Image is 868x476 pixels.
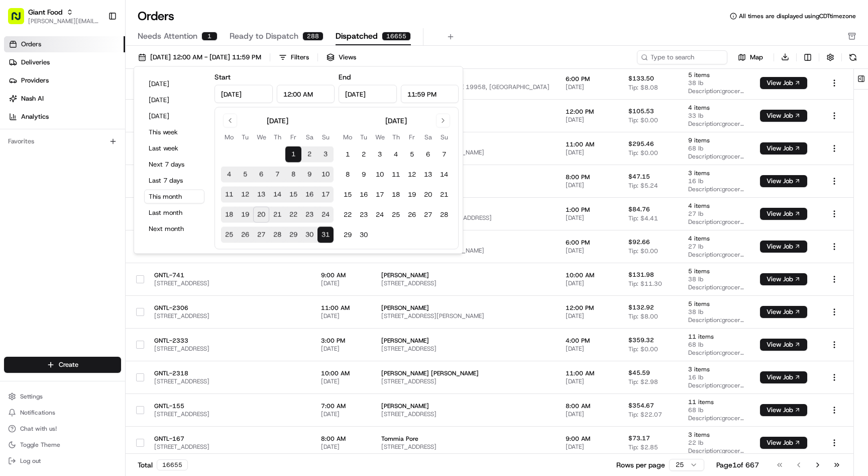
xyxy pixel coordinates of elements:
div: 💻 [85,147,93,155]
span: Description: grocery bags [688,87,744,95]
span: 68 lb [688,144,744,152]
button: 12 [404,167,420,183]
div: Filters [291,53,309,62]
button: [DATE] [144,109,204,123]
button: 24 [317,207,334,223]
span: [DATE] [321,279,365,287]
span: [STREET_ADDRESS] [381,116,550,124]
span: Description: grocery bags [688,185,744,193]
span: [STREET_ADDRESS] [381,279,550,287]
span: [PERSON_NAME] [381,239,550,247]
button: Log out [4,454,121,468]
div: 16655 [382,32,411,41]
span: All times are displayed using CDT timezone [739,12,856,20]
button: 27 [420,207,436,223]
span: 68 lb [688,341,744,349]
span: $92.66 [628,238,650,246]
span: 11:00 AM [566,369,612,377]
span: $132.92 [628,303,654,311]
span: $295.46 [628,140,654,148]
a: View Job [760,275,807,283]
span: [DATE] [321,312,365,320]
button: 28 [436,207,452,223]
button: 22 [340,207,356,223]
button: Map [731,51,770,63]
span: [PERSON_NAME] [381,337,550,345]
th: Thursday [388,132,404,142]
span: 10:00 AM [321,369,365,377]
span: Pylon [100,171,122,178]
span: 6:00 PM [566,75,612,83]
span: Tip: $22.07 [628,411,662,419]
button: 15 [340,187,356,203]
th: Sunday [317,132,334,142]
span: 11 items [688,333,744,341]
span: [STREET_ADDRESS] [154,377,305,385]
button: View Job [760,175,807,187]
span: Giant Food [28,7,62,17]
button: 7 [269,167,285,183]
span: API Documentation [95,146,161,156]
span: Ready to Dispatch [230,30,298,42]
span: [PERSON_NAME][EMAIL_ADDRESS][DOMAIN_NAME] [28,17,100,25]
span: Tip: $0.00 [628,247,658,255]
button: 8 [285,167,301,183]
span: [DATE] [566,247,612,255]
a: View Job [760,341,807,349]
div: Favorites [4,133,121,149]
button: Filters [274,50,313,64]
button: View Job [760,77,807,89]
button: 16 [301,187,317,203]
input: Time [401,85,459,103]
span: Tip: $11.30 [628,280,662,288]
a: View Job [760,439,807,447]
div: Start new chat [34,96,165,106]
div: [DATE] [385,116,407,126]
button: 16 [356,187,372,203]
span: Tip: $0.00 [628,345,658,353]
span: [PERSON_NAME] [381,206,550,214]
button: 27 [253,227,269,243]
button: Notifications [4,406,121,420]
button: 13 [253,187,269,203]
span: $45.59 [628,369,650,377]
span: Notifications [20,409,55,417]
button: 14 [436,167,452,183]
span: 31808 Geyser Ct, Lewes, DE 19958, [GEOGRAPHIC_DATA] [381,83,550,91]
button: 6 [420,146,436,163]
th: Monday [340,132,356,142]
span: Dispatched [336,30,378,42]
h1: Orders [138,8,174,24]
input: Clear [26,65,166,75]
span: $84.76 [628,205,650,213]
span: GNTL-155 [154,402,305,410]
button: 7 [436,146,452,163]
span: [PERSON_NAME] [381,271,550,279]
button: Refresh [846,50,860,64]
button: This week [144,125,204,139]
span: Knowledge Base [20,146,77,156]
button: 9 [356,167,372,183]
button: 24 [372,207,388,223]
span: Tip: $4.41 [628,214,658,222]
span: 9:00 AM [321,271,365,279]
span: Chat with us! [20,425,57,433]
span: Tip: $5.24 [628,182,658,190]
span: Toggle Theme [20,441,60,449]
span: 27 lb [688,210,744,218]
span: 7:00 AM [321,402,365,410]
span: [DATE] [566,279,612,287]
span: 4 items [688,202,744,210]
button: View Job [760,437,807,449]
span: $354.67 [628,402,654,410]
span: 16 lb [688,373,744,381]
label: End [339,72,351,82]
a: View Job [760,406,807,414]
button: 2 [356,146,372,163]
span: 3 items [688,169,744,177]
span: Tip: $0.00 [628,116,658,124]
span: [DATE] [321,345,365,353]
th: Tuesday [356,132,372,142]
span: Tip: $8.00 [628,312,658,321]
span: Log out [20,457,41,465]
